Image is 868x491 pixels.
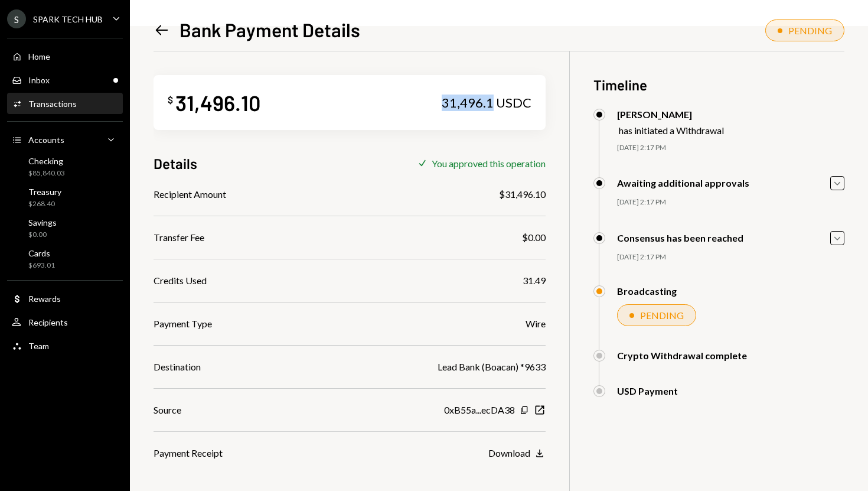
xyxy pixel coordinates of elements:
[180,18,360,41] h1: Bank Payment Details
[788,25,832,36] div: PENDING
[28,199,61,209] div: $268.40
[442,95,531,111] div: 31,496.1 USDC
[438,360,546,374] div: Lead Bank (Boacan) *9633
[617,109,724,120] div: [PERSON_NAME]
[617,285,677,297] div: Broadcasting
[28,156,65,166] div: Checking
[28,230,57,240] div: $0.00
[7,288,123,309] a: Rewards
[175,89,260,116] div: 31,496.10
[28,217,57,227] div: Savings
[7,129,123,150] a: Accounts
[154,446,223,460] div: Payment Receipt
[154,360,201,374] div: Destination
[488,447,546,460] button: Download
[7,311,123,333] a: Recipients
[7,45,123,67] a: Home
[640,310,684,321] div: PENDING
[154,403,181,417] div: Source
[28,51,50,61] div: Home
[28,187,61,197] div: Treasury
[154,230,204,245] div: Transfer Fee
[444,403,515,417] div: 0xB55a...ecDA38
[28,261,55,271] div: $693.01
[7,152,123,181] a: Checking$85,840.03
[617,177,749,188] div: Awaiting additional approvals
[7,214,123,242] a: Savings$0.00
[619,125,724,136] div: has initiated a Withdrawal
[28,294,61,304] div: Rewards
[617,350,747,361] div: Crypto Withdrawal complete
[7,183,123,212] a: Treasury$268.40
[617,143,844,153] div: [DATE] 2:17 PM
[617,385,678,396] div: USD Payment
[28,135,64,145] div: Accounts
[28,341,49,351] div: Team
[33,14,103,24] div: SPARK TECH HUB
[617,232,743,243] div: Consensus has been reached
[617,252,844,262] div: [DATE] 2:17 PM
[7,9,26,28] div: S
[523,274,546,288] div: 31.49
[28,99,77,109] div: Transactions
[526,317,546,331] div: Wire
[28,248,55,258] div: Cards
[617,197,844,207] div: [DATE] 2:17 PM
[28,317,68,327] div: Recipients
[593,75,844,95] h3: Timeline
[7,93,123,114] a: Transactions
[522,230,546,245] div: $0.00
[154,317,212,331] div: Payment Type
[499,187,546,201] div: $31,496.10
[28,75,50,85] div: Inbox
[7,69,123,90] a: Inbox
[7,245,123,273] a: Cards$693.01
[432,158,546,169] div: You approved this operation
[154,154,197,173] h3: Details
[28,168,65,178] div: $85,840.03
[7,335,123,356] a: Team
[488,447,530,459] div: Download
[154,187,226,201] div: Recipient Amount
[154,274,207,288] div: Credits Used
[168,94,173,106] div: $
